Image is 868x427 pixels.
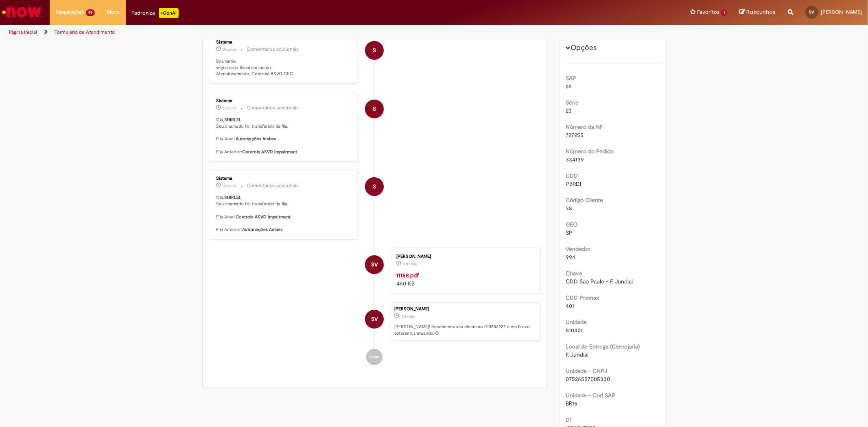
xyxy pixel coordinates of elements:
b: Código Cliente [566,196,603,204]
a: Formulário de Atendimento [55,29,115,35]
b: Número da NF [566,123,603,131]
span: 23 [566,107,572,114]
span: Requisições [56,8,84,16]
p: [PERSON_NAME]! Recebemos seu chamado R13536222 e em breve estaremos atuando. [394,324,536,336]
div: Sistema [216,40,352,45]
span: BR15 [566,400,577,407]
a: 11158.pdf [396,272,419,279]
span: 15d atrás [223,106,237,111]
span: F. Jundiaí [566,351,588,358]
p: Olá, , Seu chamado foi transferido de fila. Fila Atual: Fila Anterior: [216,117,352,155]
b: Controle ASVD Impairment [243,149,297,155]
b: Chave [566,270,582,277]
span: 334139 [566,156,584,163]
span: Rascunhos [746,8,776,16]
span: 15d atrás [402,261,417,266]
b: CDD [566,172,578,179]
b: Local de Entrega (Cervejaria) [566,343,640,350]
p: Olá, , Seu chamado foi transferido de fila. Fila Atual: Fila Anterior: [216,194,352,233]
b: Unidade - CNPJ [566,367,607,375]
p: +GenAi [159,8,179,18]
b: Controle ASVD Impairment [236,214,291,220]
b: GEO [566,221,577,228]
span: 38 [566,205,572,212]
div: 460 KB [396,271,532,288]
span: SV [371,309,378,329]
span: S [373,41,376,60]
p: Boa tarde, segue nota fiscal em anexo. Atenciosamente, Controle ASVD CSC [216,58,352,77]
b: SAP [566,74,576,82]
div: SHIRLEI VIEIRA [365,310,384,329]
span: SP [566,229,573,236]
span: SV [809,9,815,15]
b: Automações Ambev [236,136,277,142]
time: 15/09/2025 14:46:20 [400,314,415,319]
b: Série [566,99,579,106]
b: Unidade - Cod SAP [566,392,615,399]
b: SHIRLEI [225,117,241,123]
span: S [373,99,376,119]
b: Número do Pedido [566,148,614,155]
span: 994 [566,253,575,261]
span: 07526557005330 [566,375,610,383]
div: Sistema [216,98,352,103]
b: DT [566,416,573,423]
a: Página inicial [9,29,37,35]
small: Comentários adicionais [247,46,299,53]
span: 15d atrás [223,47,237,52]
time: 15/09/2025 14:46:23 [223,183,237,188]
span: s4 [566,83,571,90]
span: CDD São Paulo - F. Jundiai [566,278,633,285]
li: SHIRLEI VIEIRA [209,302,541,341]
b: CDD Promax [566,294,599,301]
span: [PERSON_NAME] [821,9,862,15]
b: Automações Ambev [243,227,283,233]
a: Rascunhos [739,9,776,16]
ul: Trilhas de página [6,25,573,40]
div: System [365,177,384,196]
div: Padroniza [132,8,179,18]
span: 401 [566,302,574,309]
div: System [365,100,384,118]
span: More [107,8,120,16]
span: S [373,177,376,196]
span: 1 [721,9,727,16]
div: [PERSON_NAME] [394,307,536,312]
span: SV [371,255,378,274]
span: Favoritos [697,8,719,16]
span: 727255 [566,131,584,139]
span: 15d atrás [400,314,415,319]
span: 810401 [566,327,583,334]
span: 15d atrás [223,183,237,188]
small: Comentários adicionais [247,182,299,189]
img: ServiceNow [1,4,43,20]
b: Vendedor [566,245,590,253]
b: Unidade [566,318,587,326]
div: Sistema [216,176,352,181]
time: 15/09/2025 14:46:15 [402,261,417,266]
time: 15/09/2025 14:56:14 [223,47,237,52]
small: Comentários adicionais [247,105,299,111]
time: 15/09/2025 14:56:12 [223,106,237,111]
span: 99 [86,9,95,16]
div: System [365,41,384,60]
div: [PERSON_NAME] [396,254,532,259]
div: SHIRLEI VIEIRA [365,255,384,274]
b: SHIRLEI [225,194,241,200]
span: PBRDI [566,180,581,187]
